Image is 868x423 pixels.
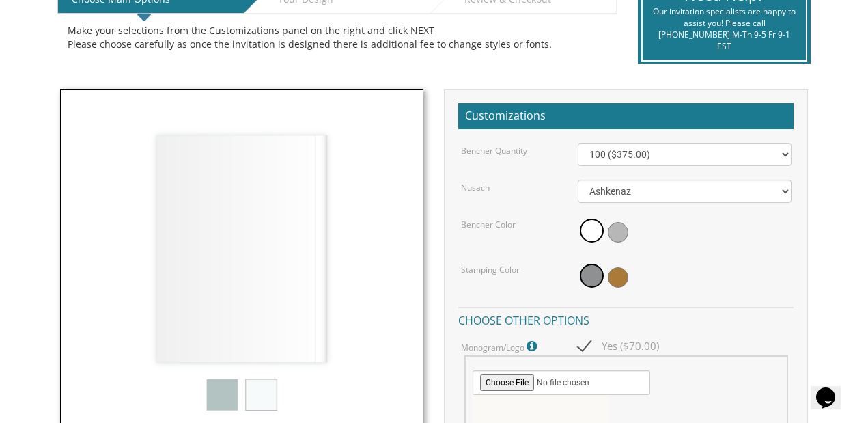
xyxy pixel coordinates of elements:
label: Stamping Color [461,264,520,275]
label: Bencher Quantity [461,145,527,156]
label: Bencher Color [461,219,516,230]
h2: Customizations [458,103,794,129]
iframe: chat widget [811,368,854,409]
label: Nusach [461,182,490,193]
h4: Choose other options [458,307,794,331]
label: Monogram/Logo [461,338,540,355]
div: Make your selections from the Customizations panel on the right and click NEXT Please choose care... [68,24,606,51]
span: Yes ($70.00) [578,338,659,355]
div: Our invitation specialists are happy to assist you! Please call [PHONE_NUMBER] M-Th 9-5 Fr 9-1 EST [653,5,796,53]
